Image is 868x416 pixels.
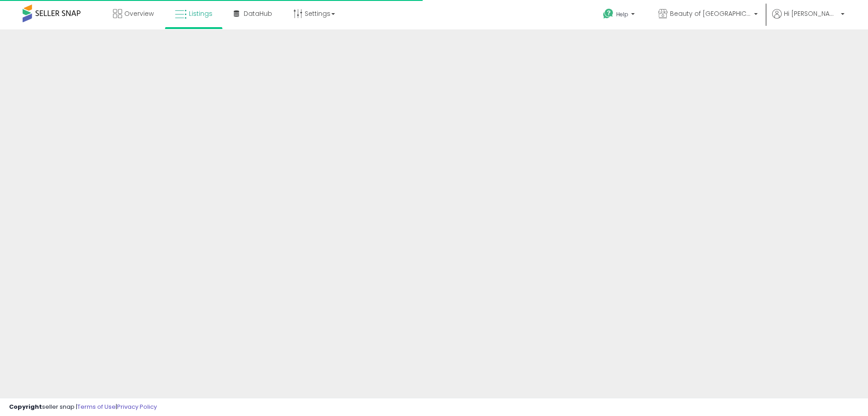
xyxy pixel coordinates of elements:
[9,402,42,411] strong: Copyright
[124,9,154,18] span: Overview
[603,8,614,19] i: Get Help
[189,9,212,18] span: Listings
[9,403,157,411] div: seller snap | |
[616,10,628,18] span: Help
[117,402,157,411] a: Privacy Policy
[670,9,751,18] span: Beauty of [GEOGRAPHIC_DATA]
[784,9,838,18] span: Hi [PERSON_NAME]
[596,1,644,29] a: Help
[772,9,844,29] a: Hi [PERSON_NAME]
[77,402,116,411] a: Terms of Use
[244,9,272,18] span: DataHub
